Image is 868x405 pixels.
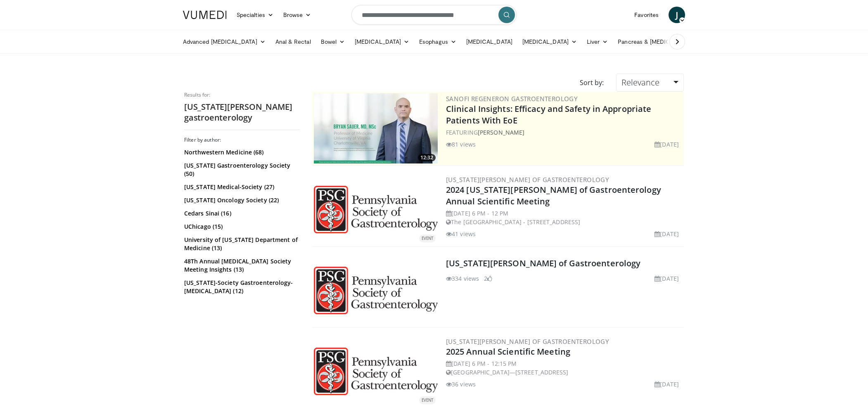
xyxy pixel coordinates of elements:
a: EVENT [314,348,438,395]
a: Liver [582,33,613,50]
li: 41 views [446,230,476,238]
a: Sanofi Regeneron Gastroenterology [446,95,578,103]
h2: [US_STATE][PERSON_NAME] gastroenterology [184,102,300,123]
a: [MEDICAL_DATA] [461,33,517,50]
a: [US_STATE] Gastroenterology Society (50) [184,161,298,178]
li: 334 views [446,274,479,283]
a: [US_STATE][PERSON_NAME] of Gastroenterology [446,337,609,346]
li: 81 views [446,140,476,149]
a: Pancreas & [MEDICAL_DATA] [613,33,709,50]
a: Cedars Sinai (16) [184,209,298,218]
div: [DATE] 6 PM - 12 PM The [GEOGRAPHIC_DATA] ​- [STREET_ADDRESS] [446,209,682,226]
a: [US_STATE][PERSON_NAME] of Gastroenterology [446,175,609,184]
a: [US_STATE][PERSON_NAME] of Gastroenterology [446,258,640,269]
a: Esophagus [414,33,461,50]
small: EVENT [422,236,433,241]
div: FEATURING [446,128,682,137]
a: Relevance [616,73,684,92]
img: 24135968-dc93-4b13-9957-3364c8bc323d.png.300x170_q85_autocrop_double_scale_upscale_version-0.2.png [314,186,438,233]
a: [US_STATE] Oncology Society (22) [184,196,298,204]
a: [PERSON_NAME] [478,128,524,136]
li: [DATE] [655,380,679,388]
h3: Filter by author: [184,137,300,143]
small: EVENT [422,398,433,403]
span: Relevance [621,77,659,88]
a: 12:32 [314,93,438,163]
a: Bowel [316,33,350,50]
a: UChicago (15) [184,223,298,231]
li: [DATE] [655,274,679,283]
img: Pennsylvania Society of Gastroenterology [314,267,438,314]
a: 48Th Annual [MEDICAL_DATA] Society Meeting Insights (13) [184,257,298,274]
a: EVENT [314,186,438,233]
div: Sort by: [574,73,610,92]
img: bf9ce42c-6823-4735-9d6f-bc9dbebbcf2c.png.300x170_q85_crop-smart_upscale.jpg [314,93,438,163]
li: [DATE] [655,230,679,238]
a: Clinical Insights: Efficacy and Safety in Appropriate Patients With EoE [446,103,651,126]
a: Specialties [232,7,278,23]
li: [DATE] [655,140,679,149]
a: [US_STATE] Medical-Society (27) [184,183,298,191]
span: 12:32 [418,154,436,161]
a: 2025 Annual Scientific Meeting [446,346,570,357]
a: University of [US_STATE] Department of Medicine (13) [184,236,298,252]
div: [DATE] 6 PM - 12:15 PM [GEOGRAPHIC_DATA]—[STREET_ADDRESS] [446,359,682,377]
a: Northwestern Medicine (68) [184,148,298,156]
a: 2024 [US_STATE][PERSON_NAME] of Gastroenterology Annual Scientific Meeting [446,184,661,207]
a: [US_STATE]-Society Gastroenterology-[MEDICAL_DATA] (12) [184,279,298,295]
p: Results for: [184,92,300,98]
a: [MEDICAL_DATA] [350,33,414,50]
input: Search topics, interventions [351,5,517,25]
img: VuMedi Logo [183,11,227,19]
li: 36 views [446,380,476,388]
a: Advanced [MEDICAL_DATA] [178,33,270,50]
li: 2 [484,274,492,283]
a: J [669,7,685,23]
a: [MEDICAL_DATA] [517,33,582,50]
a: Browse [278,7,316,23]
a: Favorites [629,7,664,23]
img: 24135968-dc93-4b13-9957-3364c8bc323d.png.300x170_q85_autocrop_double_scale_upscale_version-0.2.png [314,348,438,395]
a: Anal & Rectal [270,33,316,50]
